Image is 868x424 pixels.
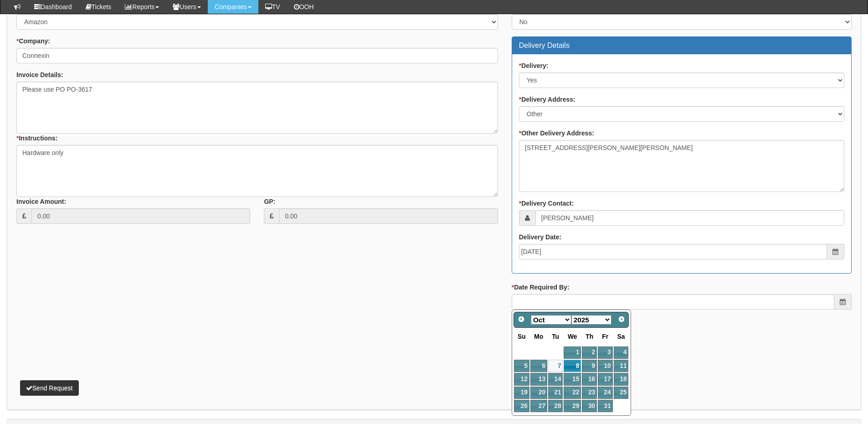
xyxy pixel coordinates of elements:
[519,61,549,70] label: Delivery:
[519,41,844,50] h3: Delivery Details
[598,373,612,385] a: 17
[515,313,528,326] a: Prev
[598,387,612,399] a: 24
[564,373,581,385] a: 15
[514,387,529,399] a: 19
[568,333,577,340] span: Wednesday
[514,373,529,385] a: 12
[614,373,629,385] a: 18
[530,387,547,399] a: 20
[598,360,612,372] a: 10
[548,400,563,412] a: 28
[582,373,597,385] a: 16
[582,400,597,412] a: 30
[512,283,570,292] label: Date Required By:
[548,387,563,399] a: 21
[518,315,525,323] span: Prev
[518,333,526,340] span: Sunday
[614,360,629,372] a: 11
[530,373,547,385] a: 13
[598,346,612,359] a: 3
[614,346,629,359] a: 4
[548,373,563,385] a: 14
[519,233,561,242] label: Delivery Date:
[614,387,629,399] a: 25
[564,346,581,359] a: 1
[16,70,63,79] label: Invoice Details:
[618,315,625,323] span: Next
[16,197,66,206] label: Invoice Amount:
[20,380,79,396] button: Send Request
[564,387,581,399] a: 22
[617,333,625,340] span: Saturday
[519,199,574,208] label: Delivery Contact:
[530,400,547,412] a: 27
[598,400,612,412] a: 31
[582,346,597,359] a: 2
[16,134,57,143] label: Instructions:
[615,313,628,326] a: Next
[552,333,559,340] span: Tuesday
[564,360,581,372] a: 8
[519,95,575,104] label: Delivery Address:
[530,360,547,372] a: 6
[534,333,543,340] span: Monday
[16,36,50,46] label: Company:
[564,400,581,412] a: 29
[264,197,275,206] label: GP:
[602,333,608,340] span: Friday
[582,387,597,399] a: 23
[514,400,529,412] a: 26
[514,360,529,372] a: 5
[519,129,594,138] label: Other Delivery Address:
[586,333,593,340] span: Thursday
[548,360,563,372] a: 7
[582,360,597,372] a: 9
